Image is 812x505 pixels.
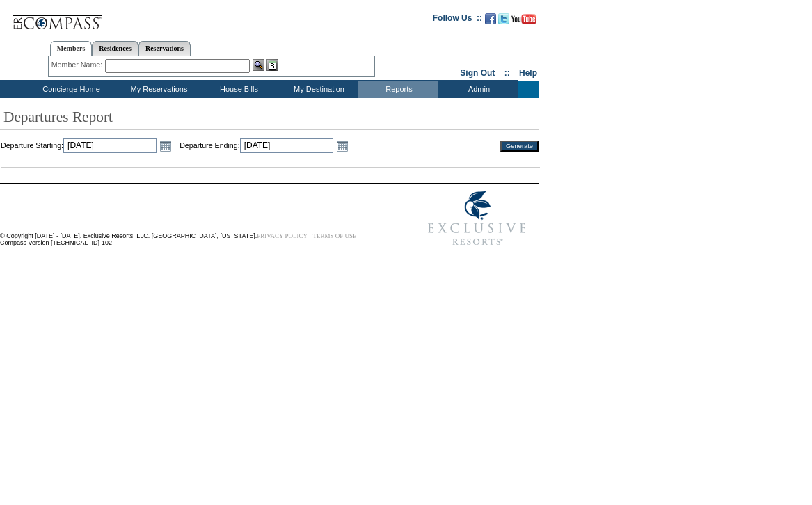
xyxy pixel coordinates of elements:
[50,41,93,56] a: Members
[257,232,308,239] a: PRIVACY POLICY
[358,81,438,98] td: Reports
[253,59,264,71] img: View
[92,41,138,56] a: Residences
[433,12,482,29] td: Follow Us ::
[438,81,518,98] td: Admin
[12,3,102,32] img: Compass Home
[498,13,509,24] img: Follow us on Twitter
[485,13,496,24] img: Become our fan on Facebook
[198,81,278,98] td: House Bills
[485,17,496,26] a: Become our fan on Facebook
[278,81,358,98] td: My Destination
[266,59,278,71] img: Reservations
[335,138,350,154] a: Open the calendar popup.
[504,68,510,78] span: ::
[511,17,536,26] a: Subscribe to our YouTube Channel
[138,41,191,56] a: Reservations
[22,81,118,98] td: Concierge Home
[313,232,357,239] a: TERMS OF USE
[498,17,509,26] a: Follow us on Twitter
[51,59,105,71] div: Member Name:
[500,141,539,152] input: Generate
[519,68,537,78] a: Help
[415,184,539,253] img: Exclusive Resorts
[1,138,485,154] td: Departure Starting: Departure Ending:
[158,138,173,154] a: Open the calendar popup.
[460,68,495,78] a: Sign Out
[511,14,536,24] img: Subscribe to our YouTube Channel
[118,81,198,98] td: My Reservations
